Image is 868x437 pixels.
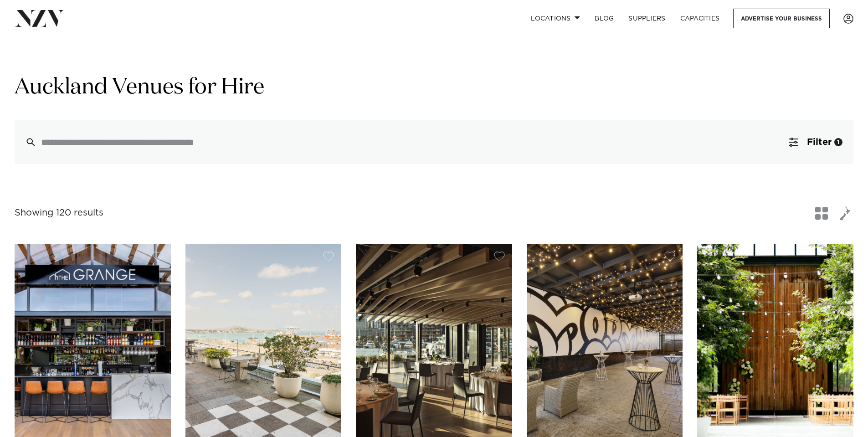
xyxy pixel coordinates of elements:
button: Filter1 [778,120,853,164]
a: BLOG [587,9,621,28]
span: Filter [807,138,832,147]
div: Showing 120 results [15,206,103,220]
a: SUPPLIERS [621,9,673,28]
a: Capacities [673,9,727,28]
h1: Auckland Venues for Hire [15,73,853,102]
a: Locations [524,9,587,28]
div: 1 [834,138,842,146]
a: Advertise your business [733,9,830,28]
img: nzv-logo.png [15,10,64,26]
